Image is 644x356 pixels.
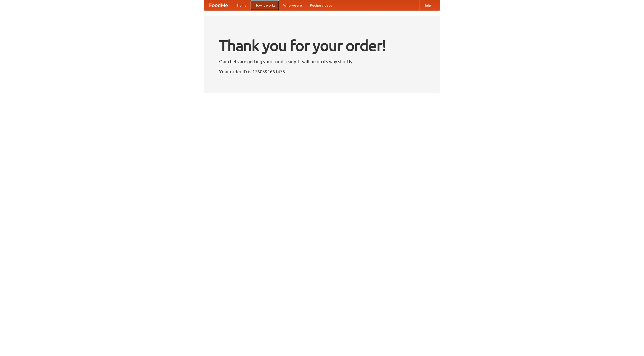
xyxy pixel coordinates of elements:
[251,0,279,10] a: How it works
[233,0,251,10] a: Home
[219,33,425,58] h1: Thank you for your order!
[279,0,306,10] a: Who we are
[219,68,425,75] p: Your order ID is 1760391661475.
[306,0,336,10] a: Recipe videos
[219,58,425,65] p: Our chefs are getting your food ready. It will be on its way shortly.
[419,0,435,10] a: Help
[204,0,233,10] a: FoodMe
